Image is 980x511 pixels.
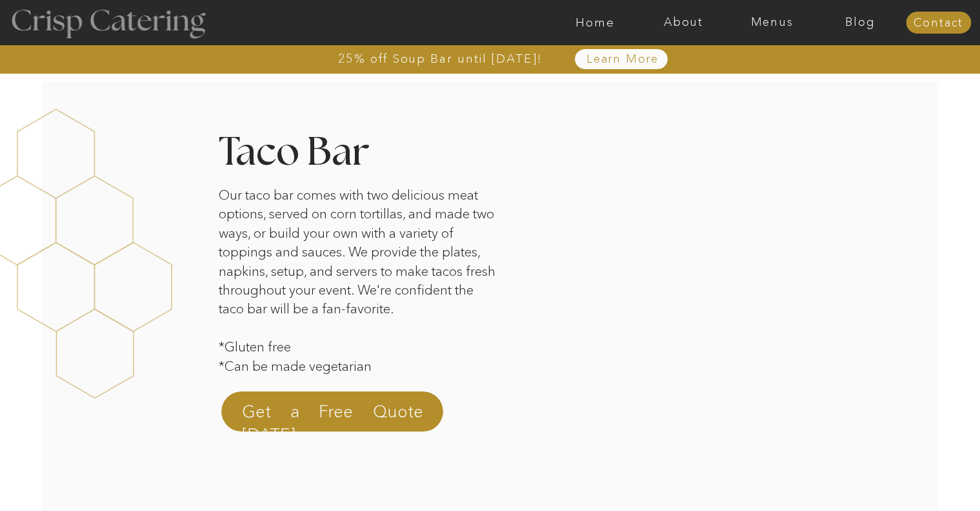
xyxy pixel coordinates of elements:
a: Learn More [557,53,689,66]
a: Get a Free Quote [DATE] [242,400,423,431]
a: Blog [816,16,905,29]
a: Menus [728,16,816,29]
a: Home [551,16,639,29]
h2: Taco Bar [219,134,466,168]
p: Our taco bar comes with two delicious meat options, served on corn tortillas, and made two ways, ... [219,185,501,387]
a: 25% off Soup Bar until [DATE]! [292,52,589,65]
a: About [639,16,728,29]
a: Contact [906,17,971,30]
